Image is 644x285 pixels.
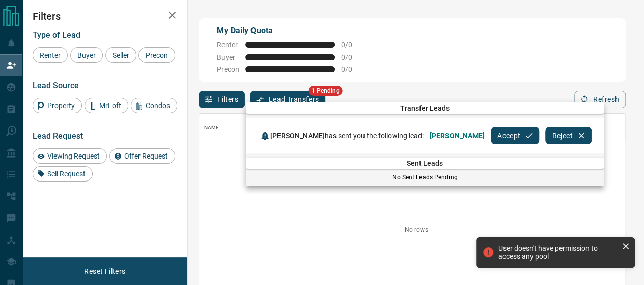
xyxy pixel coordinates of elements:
[545,127,591,144] button: Reject
[246,159,604,167] span: Sent Leads
[246,104,604,112] span: Transfer Leads
[246,173,604,182] p: No Sent Leads Pending
[498,244,618,261] div: User doesn't have permission to access any pool
[270,132,325,140] span: [PERSON_NAME]
[491,127,539,144] button: Accept
[430,132,485,140] span: [PERSON_NAME]
[270,132,424,140] span: has sent you the following lead:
